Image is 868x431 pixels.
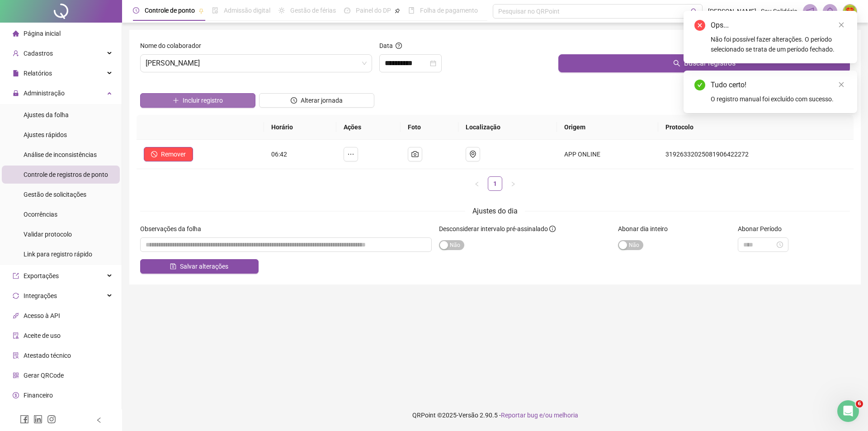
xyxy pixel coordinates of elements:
[96,417,102,423] span: left
[711,34,846,54] div: Não foi possível fazer alterações. O período selecionado se trata de um período fechado.
[396,43,402,49] span: question-circle
[151,151,157,157] span: stop
[24,332,61,339] span: Aceite de uso
[13,352,19,359] span: solution
[24,292,57,299] span: Integrações
[470,176,484,191] button: left
[379,42,393,49] span: Data
[24,352,71,359] span: Atestado técnico
[439,225,548,232] span: Desconsiderar intervalo pré-assinalado
[618,224,674,234] label: Abonar dia inteiro
[711,80,846,90] div: Tudo certo!
[259,98,374,105] a: Alterar jornada
[13,372,19,379] span: qrcode
[278,7,285,14] span: sun
[472,207,518,215] span: Ajustes do dia
[408,7,415,14] span: book
[47,415,56,424] span: instagram
[24,251,92,258] span: Link para registro rápido
[259,93,374,108] button: Alterar jornada
[838,81,844,88] span: close
[501,412,578,419] span: Reportar bug e/ou melhoria
[13,392,19,398] span: dollar
[24,90,65,97] span: Administração
[458,412,478,419] span: Versão
[140,41,207,51] label: Nome do colaborador
[411,151,419,158] span: camera
[347,151,354,158] span: ellipsis
[271,151,287,158] span: 06:42
[140,259,259,274] button: Salvar alterações
[24,392,53,399] span: Financeiro
[24,30,61,37] span: Página inicial
[658,115,854,140] th: Protocolo
[395,8,400,14] span: pushpin
[24,191,86,198] span: Gestão de solicitações
[837,400,859,422] iframe: Intercom live chat
[708,6,797,16] span: [PERSON_NAME] - Sou Solidário
[13,30,19,37] span: home
[836,80,846,90] a: Close
[290,7,336,14] span: Gestão de férias
[13,313,19,319] span: api
[510,181,516,187] span: right
[301,95,343,105] span: Alterar jornada
[198,8,204,14] span: pushpin
[24,231,72,238] span: Validar protocolo
[24,372,64,379] span: Gerar QRCode
[557,140,658,169] td: APP ONLINE
[24,111,69,118] span: Ajustes da folha
[24,151,97,158] span: Análise de inconsistências
[170,263,176,270] span: save
[549,226,556,232] span: info-circle
[24,70,52,77] span: Relatórios
[691,8,698,15] span: search
[24,131,67,138] span: Ajustes rápidos
[224,7,270,14] span: Admissão digital
[24,50,53,57] span: Cadastros
[140,93,255,108] button: Incluir registro
[356,7,391,14] span: Painel do DP
[694,80,705,90] span: check-circle
[470,176,484,191] li: Página anterior
[506,176,520,191] button: right
[838,22,844,28] span: close
[13,273,19,279] span: export
[558,54,850,72] button: Buscar registros
[180,261,228,271] span: Salvar alterações
[843,5,857,18] img: 72282
[24,171,108,178] span: Controle de registros de ponto
[146,55,367,72] span: Luciana Roque
[33,415,42,424] span: linkedin
[13,70,19,76] span: file
[557,115,658,140] th: Origem
[488,176,502,191] li: 1
[806,7,814,15] span: notification
[711,20,846,31] div: Ops...
[474,181,480,187] span: left
[140,224,207,234] label: Observações da folha
[173,97,179,104] span: plus
[24,272,59,279] span: Exportações
[836,20,846,30] a: Close
[13,90,19,96] span: lock
[506,176,520,191] li: Próxima página
[291,97,297,104] span: clock-circle
[658,140,854,169] td: 31926332025081906422272
[20,415,29,424] span: facebook
[144,147,193,161] button: Remover
[420,7,478,14] span: Folha de pagamento
[694,20,705,31] span: close-circle
[264,115,336,140] th: Horário
[458,115,557,140] th: Localização
[826,7,834,15] span: bell
[13,293,19,299] span: sync
[24,211,57,218] span: Ocorrências
[24,312,60,319] span: Acesso à API
[13,50,19,57] span: user-add
[161,149,186,159] span: Remover
[122,399,868,431] footer: QRPoint © 2025 - 2.90.5 -
[711,94,846,104] div: O registro manual foi excluído com sucesso.
[344,7,350,14] span: dashboard
[183,95,223,105] span: Incluir registro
